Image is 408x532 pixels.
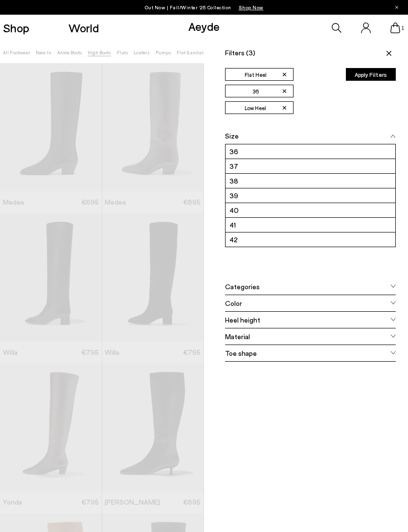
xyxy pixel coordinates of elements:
p: Out Now | Fall/Winter ‘25 Collection [145,2,264,12]
label: 42 [226,232,395,247]
a: World [68,22,99,34]
label: 40 [226,203,395,217]
label: 37 [226,159,395,173]
span: Low Heel [245,104,266,113]
a: Shop [3,22,29,34]
span: ✕ [282,86,287,96]
span: Size [225,131,239,141]
label: 36 [226,144,395,159]
button: Apply Filters [346,68,396,81]
span: Flat Heel [245,70,267,79]
label: 39 [226,188,395,203]
label: 41 [226,218,395,232]
span: ✕ [282,69,287,80]
span: Color [225,298,242,308]
span: (3) [246,48,255,57]
span: Material [225,331,250,342]
span: Categories [225,281,260,292]
span: Toe shape [225,348,257,358]
a: Aeyde [188,19,220,33]
span: Navigate to /collections/new-in [239,4,264,10]
span: 36 [252,87,259,96]
label: 38 [226,174,395,188]
span: Heel height [225,315,260,325]
a: 1 [390,23,400,33]
span: ✕ [282,103,287,113]
span: Filters [225,48,255,57]
span: 1 [400,25,405,31]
